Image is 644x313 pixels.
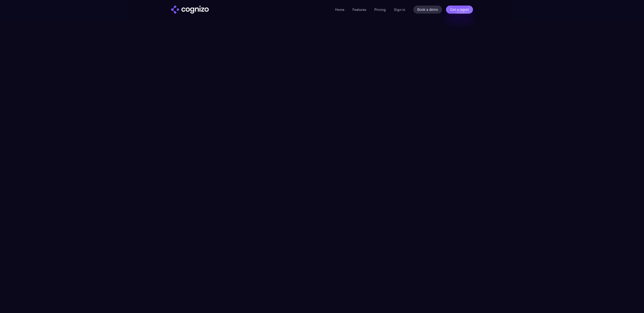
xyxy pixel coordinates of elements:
a: Pricing [374,7,386,12]
a: Sign in [394,7,405,13]
img: cognizo logo [171,6,209,14]
a: Get a report [446,6,473,14]
a: Book a demo [413,6,442,14]
a: Features [352,7,366,12]
a: home [171,6,209,14]
a: Home [335,7,344,12]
